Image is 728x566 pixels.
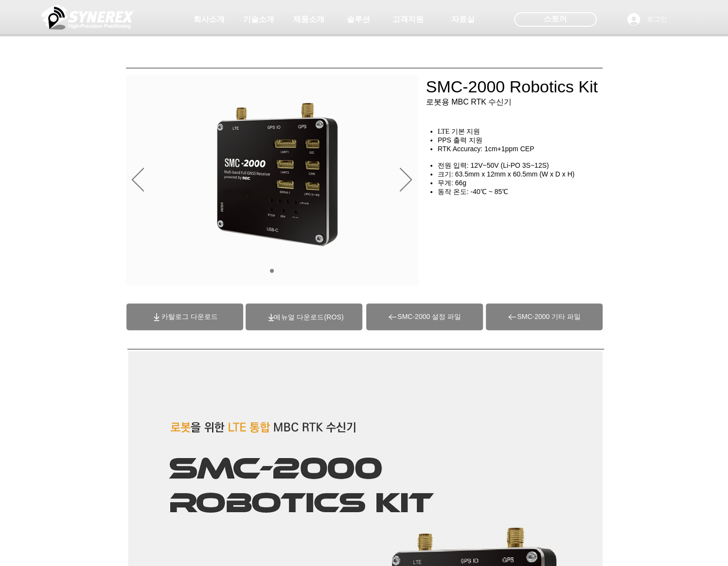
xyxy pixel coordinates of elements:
[616,524,728,566] iframe: Wix Chat
[234,10,283,29] a: 기술소개
[270,269,274,273] a: 01
[438,145,534,153] span: RTK Accuracy: 1cm+1ppm CEP
[334,10,383,29] a: 솔루션
[514,12,597,27] div: 스토어
[293,15,324,25] span: 제품소개
[438,170,575,178] span: 크기: 63.5mm x 12mm x 60.5mm (W x D x H)
[439,10,487,29] a: 자료실
[126,303,243,330] a: 카탈로그 다운로드
[185,10,233,29] a: 회사소개
[643,15,671,24] span: 로그인
[274,313,343,321] a: (ROS)메뉴얼 다운로드
[400,168,412,193] button: 다음
[126,75,418,285] div: 슬라이드쇼
[384,10,432,29] a: 고객지원
[438,188,508,195] span: 동작 온도: -40℃ ~ 85℃
[451,15,475,25] span: 자료실
[347,15,370,25] span: 솔루션
[132,168,144,193] button: 이전
[214,102,341,248] img: 대지 2.png
[621,10,674,29] button: 로그인
[161,313,218,321] span: 카탈로그 다운로드
[438,179,466,187] span: 무게: 66g
[266,269,278,273] nav: 슬라이드
[366,303,483,330] a: SMC-2000 설정 파일
[284,10,333,29] a: 제품소개
[392,15,424,25] span: 고객지원
[194,15,225,25] span: 회사소개
[544,14,567,24] span: 스토어
[243,15,274,25] span: 기술소개
[41,2,134,32] img: 씨너렉스_White_simbol_대지 1.png
[486,303,603,330] a: SMC-2000 기타 파일
[397,313,461,321] span: SMC-2000 설정 파일
[438,161,549,169] span: 전원 입력: 12V~50V (Li-PO 3S~12S)
[517,313,581,321] span: SMC-2000 기타 파일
